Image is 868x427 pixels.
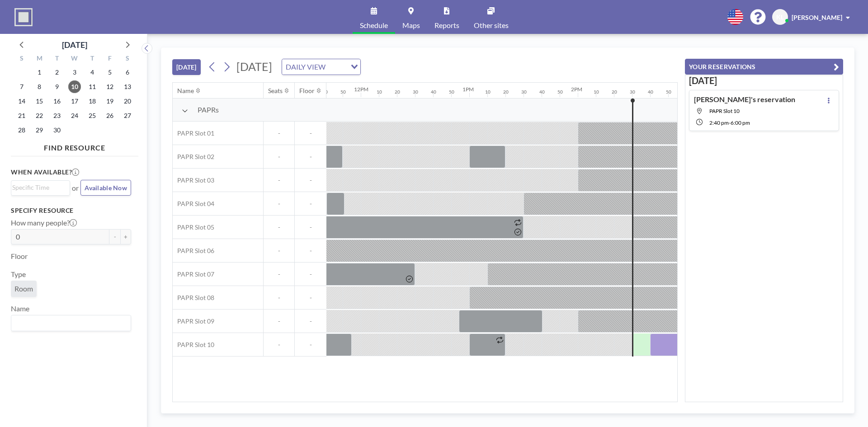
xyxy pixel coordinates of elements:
[121,95,134,108] span: Saturday, September 20, 2025
[62,38,87,51] div: [DATE]
[86,95,99,108] span: Thursday, September 18, 2025
[51,80,63,93] span: Tuesday, September 9, 2025
[48,53,66,65] div: T
[12,317,126,329] input: Search for option
[13,53,31,65] div: S
[377,89,382,95] div: 10
[295,317,326,325] span: -
[792,14,842,21] span: [PERSON_NAME]
[86,109,99,122] span: Thursday, September 25, 2025
[14,8,33,26] img: organization-logo
[173,294,214,302] span: PAPR Slot 08
[68,66,81,79] span: Wednesday, September 3, 2025
[264,200,294,208] span: -
[485,89,491,95] div: 10
[15,109,28,122] span: Sunday, September 21, 2025
[402,22,420,29] span: Maps
[11,252,28,261] label: Floor
[173,270,214,278] span: PAPR Slot 07
[462,86,474,93] div: 1PM
[33,66,46,79] span: Monday, September 1, 2025
[360,22,388,29] span: Schedule
[15,124,28,136] span: Sunday, September 28, 2025
[15,95,28,108] span: Sunday, September 14, 2025
[539,89,545,95] div: 40
[66,53,84,65] div: W
[264,270,294,278] span: -
[264,223,294,231] span: -
[177,87,194,95] div: Name
[85,184,127,192] span: Available Now
[33,124,46,136] span: Monday, September 29, 2025
[612,89,617,95] div: 20
[109,229,120,244] button: -
[264,153,294,161] span: -
[173,247,214,255] span: PAPR Slot 06
[173,341,214,349] span: PAPR Slot 10
[118,53,136,65] div: S
[557,89,563,95] div: 50
[104,66,116,79] span: Friday, September 5, 2025
[434,22,459,29] span: Reports
[83,53,101,65] div: T
[340,89,346,95] div: 50
[709,108,740,114] span: PAPR Slot 10
[571,86,582,93] div: 2PM
[11,206,131,215] h3: Specify resource
[284,61,327,73] span: DAILY VIEW
[198,105,219,114] span: PAPRs
[630,89,635,95] div: 30
[709,119,729,126] span: 2:40 PM
[282,59,360,75] div: Search for option
[104,95,116,108] span: Friday, September 19, 2025
[694,95,795,104] h4: [PERSON_NAME]'s reservation
[689,75,839,86] h3: [DATE]
[264,176,294,184] span: -
[264,247,294,255] span: -
[295,294,326,302] span: -
[413,89,418,95] div: 30
[295,270,326,278] span: -
[503,89,509,95] div: 20
[172,59,201,75] button: [DATE]
[121,109,134,122] span: Saturday, September 27, 2025
[295,200,326,208] span: -
[648,89,653,95] div: 40
[729,119,731,126] span: -
[594,89,599,95] div: 10
[268,87,283,95] div: Seats
[328,61,345,73] input: Search for option
[264,129,294,137] span: -
[104,109,116,122] span: Friday, September 26, 2025
[51,124,63,136] span: Tuesday, September 30, 2025
[33,80,46,93] span: Monday, September 8, 2025
[51,109,63,122] span: Tuesday, September 23, 2025
[33,109,46,122] span: Monday, September 22, 2025
[236,60,272,73] span: [DATE]
[101,53,118,65] div: F
[68,80,81,93] span: Wednesday, September 10, 2025
[33,95,46,108] span: Monday, September 15, 2025
[295,176,326,184] span: -
[72,183,79,192] span: or
[354,86,368,93] div: 12PM
[11,218,77,227] label: How many people?
[11,181,70,194] div: Search for option
[264,341,294,349] span: -
[521,89,527,95] div: 30
[295,247,326,255] span: -
[173,200,214,208] span: PAPR Slot 04
[173,153,214,161] span: PAPR Slot 02
[295,223,326,231] span: -
[295,153,326,161] span: -
[11,315,131,331] div: Search for option
[121,66,134,79] span: Saturday, September 6, 2025
[11,140,138,152] h4: FIND RESOURCE
[15,80,28,93] span: Sunday, September 7, 2025
[31,53,48,65] div: M
[173,129,214,137] span: PAPR Slot 01
[80,180,131,196] button: Available Now
[86,80,99,93] span: Thursday, September 11, 2025
[395,89,400,95] div: 20
[11,270,26,279] label: Type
